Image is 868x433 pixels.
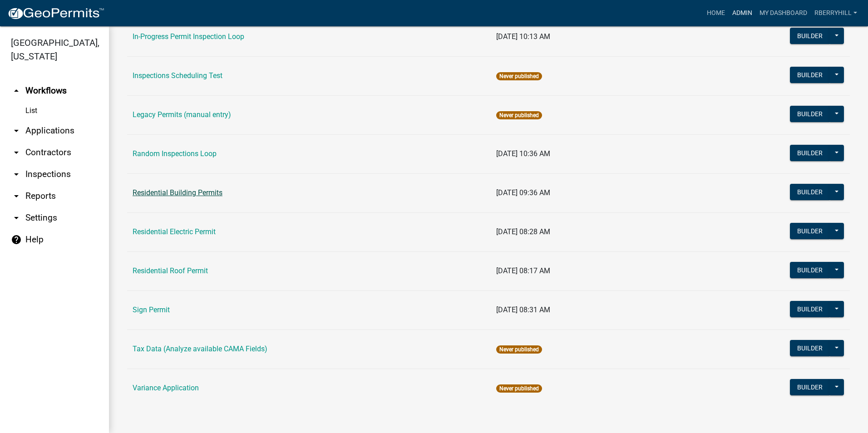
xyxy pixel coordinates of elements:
i: arrow_drop_down [11,169,22,180]
button: Builder [790,145,830,161]
button: Builder [790,301,830,317]
a: Residential Building Permits [133,188,222,197]
button: Builder [790,67,830,83]
a: Legacy Permits (manual entry) [133,110,231,119]
span: [DATE] 08:31 AM [496,305,550,314]
button: Builder [790,379,830,395]
span: [DATE] 10:36 AM [496,149,550,158]
i: arrow_drop_down [11,191,22,202]
button: Builder [790,184,830,200]
i: arrow_drop_down [11,125,22,136]
a: In-Progress Permit Inspection Loop [133,32,244,41]
a: Variance Application [133,384,199,392]
a: Inspections Scheduling Test [133,71,222,80]
i: arrow_drop_down [11,147,22,158]
button: Builder [790,262,830,278]
i: help [11,234,22,245]
i: arrow_drop_up [11,85,22,96]
a: Residential Roof Permit [133,266,208,275]
span: [DATE] 10:13 AM [496,32,550,41]
a: Sign Permit [133,305,170,314]
span: Never published [496,345,542,354]
a: Random Inspections Loop [133,149,217,158]
span: [DATE] 08:17 AM [496,266,550,275]
span: [DATE] 08:28 AM [496,227,550,236]
span: Never published [496,72,542,80]
button: Builder [790,28,830,44]
a: rberryhill [811,5,861,22]
a: Tax Data (Analyze available CAMA Fields) [133,344,267,353]
a: Admin [729,5,756,22]
span: Never published [496,111,542,119]
button: Builder [790,223,830,239]
a: Home [703,5,729,22]
button: Builder [790,106,830,122]
span: Never published [496,384,542,393]
a: My Dashboard [756,5,811,22]
a: Residential Electric Permit [133,227,216,236]
span: [DATE] 09:36 AM [496,188,550,197]
i: arrow_drop_down [11,212,22,223]
button: Builder [790,340,830,356]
